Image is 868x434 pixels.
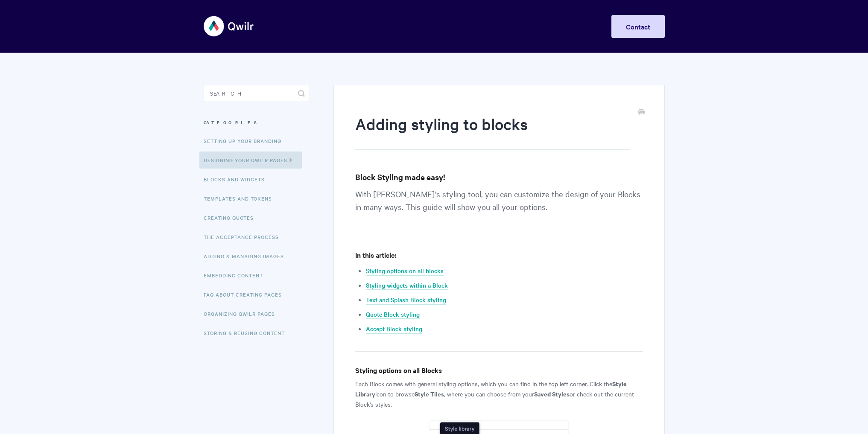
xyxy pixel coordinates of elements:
[204,209,260,226] a: Creating Quotes
[204,286,288,303] a: FAQ About Creating Pages
[366,324,422,334] a: Accept Block styling
[204,10,254,42] img: Qwilr Help Center
[204,228,285,245] a: The Acceptance Process
[204,248,290,265] a: Adding & Managing Images
[204,132,288,149] a: Setting up your Branding
[355,250,396,259] strong: In this article:
[534,389,570,398] strong: Saved Styles
[355,187,643,228] p: With [PERSON_NAME]'s styling tool, you can customize the design of your Blocks in many ways. This...
[204,171,271,188] a: Blocks and Widgets
[611,15,665,38] a: Contact
[355,365,643,376] h4: Styling options on all Blocks
[199,151,302,169] a: Designing Your Qwilr Pages
[204,267,269,284] a: Embedding Content
[366,310,420,319] a: Quote Block styling
[204,115,310,130] h3: Categories
[638,108,645,117] a: Print this Article
[355,113,630,150] h1: Adding styling to blocks
[204,190,278,207] a: Templates and Tokens
[204,85,310,102] input: Search
[355,379,643,409] p: Each Block comes with general styling options, which you can find in the top left corner. Click t...
[355,171,643,183] h3: Block Styling made easy!
[204,305,281,322] a: Organizing Qwilr Pages
[366,281,448,290] a: Styling widgets within a Block
[366,295,446,305] a: Text and Splash Block styling
[366,266,444,276] a: Styling options on all blocks
[204,324,291,341] a: Storing & Reusing Content
[415,389,444,398] strong: Style Tiles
